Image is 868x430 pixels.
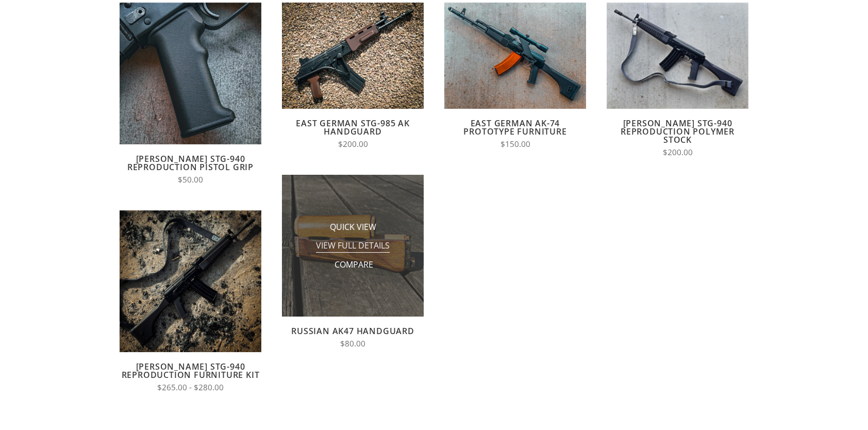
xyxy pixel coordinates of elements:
[335,259,373,272] span: Compare
[316,240,390,251] a: View Full Details
[338,139,368,150] span: $200.00
[120,3,261,144] img: Wieger STG-940 Reproduction Pistol Grip
[340,338,365,349] span: $80.00
[607,3,748,109] img: Wieger STG-940 Reproduction Polymer Stock
[444,3,586,109] img: East German AK-74 Prototype Furniture
[463,118,566,137] a: East German AK-74 Prototype Furniture
[663,147,693,158] span: $200.00
[316,240,390,253] span: View Full Details
[157,382,224,393] span: $265.00 - $280.00
[330,221,376,234] span: Quick View
[282,3,424,109] img: East German STG-985 AK Handguard
[500,139,530,150] span: $150.00
[178,174,203,185] span: $50.00
[282,175,424,317] img: Russian AK47 Handguard
[120,210,261,352] img: Wieger STG-940 Reproduction Furniture Kit
[296,118,410,137] a: East German STG-985 AK Handguard
[127,153,254,173] a: [PERSON_NAME] STG-940 Reproduction Pistol Grip
[621,118,735,145] a: [PERSON_NAME] STG-940 Reproduction Polymer Stock
[291,325,414,337] a: Russian AK47 Handguard
[122,361,260,381] a: [PERSON_NAME] STG-940 Reproduction Furniture Kit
